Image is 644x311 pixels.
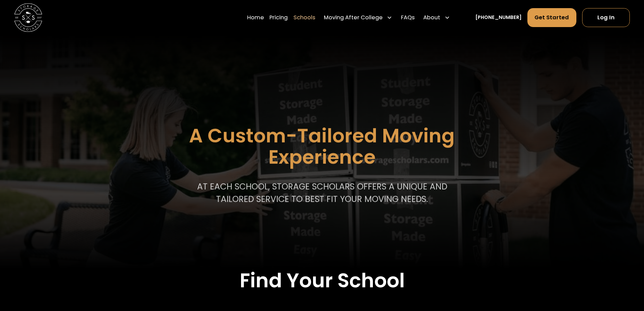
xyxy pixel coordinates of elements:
[69,269,575,292] h2: Find Your School
[527,8,577,27] a: Get Started
[14,3,42,31] a: home
[14,3,42,31] img: Storage Scholars main logo
[293,8,315,27] a: Schools
[269,8,288,27] a: Pricing
[421,8,453,27] div: About
[194,180,450,206] p: At each school, storage scholars offers a unique and tailored service to best fit your Moving needs.
[247,8,264,27] a: Home
[582,8,630,27] a: Log In
[475,14,522,21] a: [PHONE_NUMBER]
[153,125,491,168] h1: A Custom-Tailored Moving Experience
[401,8,415,27] a: FAQs
[324,14,383,22] div: Moving After College
[321,8,396,27] div: Moving After College
[423,14,440,22] div: About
